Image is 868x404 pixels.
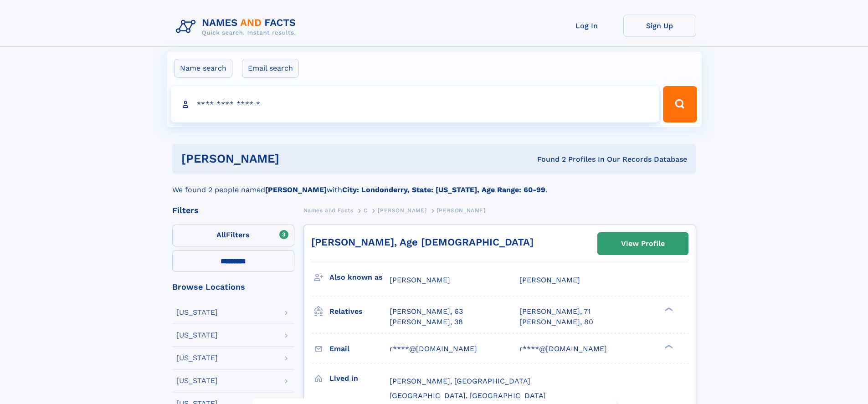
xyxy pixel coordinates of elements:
[329,270,390,285] h3: Also known as
[663,307,673,312] div: ❯
[390,377,530,385] span: [PERSON_NAME], [GEOGRAPHIC_DATA]
[329,371,390,386] h3: Lived in
[390,317,463,327] a: [PERSON_NAME], 38
[364,207,368,214] span: C
[176,309,218,316] div: [US_STATE]
[174,59,232,78] label: Name search
[390,391,546,400] span: [GEOGRAPHIC_DATA], [GEOGRAPHIC_DATA]
[181,153,408,164] h1: [PERSON_NAME]
[172,15,303,39] img: Logo Names and Facts
[663,343,673,349] div: ❯
[378,207,426,214] span: [PERSON_NAME]
[408,154,687,164] div: Found 2 Profiles In Our Records Database
[598,233,688,255] a: View Profile
[519,317,593,327] a: [PERSON_NAME], 80
[623,15,696,37] a: Sign Up
[621,233,665,254] div: View Profile
[265,185,327,194] b: [PERSON_NAME]
[550,15,623,37] a: Log In
[329,341,390,357] h3: Email
[437,207,486,214] span: [PERSON_NAME]
[519,276,580,284] span: [PERSON_NAME]
[176,354,218,362] div: [US_STATE]
[176,332,218,339] div: [US_STATE]
[303,205,354,216] a: Names and Facts
[342,185,545,194] b: City: Londonderry, State: [US_STATE], Age Range: 60-99
[172,206,294,215] div: Filters
[172,225,294,246] label: Filters
[311,236,534,248] a: [PERSON_NAME], Age [DEMOGRAPHIC_DATA]
[519,307,591,317] a: [PERSON_NAME], 71
[216,230,226,239] span: All
[176,377,218,384] div: [US_STATE]
[242,59,299,78] label: Email search
[378,205,426,216] a: [PERSON_NAME]
[663,86,697,123] button: Search Button
[171,86,659,123] input: search input
[329,304,390,319] h3: Relatives
[172,174,696,195] div: We found 2 people named with .
[172,283,294,291] div: Browse Locations
[364,205,368,216] a: C
[390,307,463,317] a: [PERSON_NAME], 63
[390,276,450,284] span: [PERSON_NAME]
